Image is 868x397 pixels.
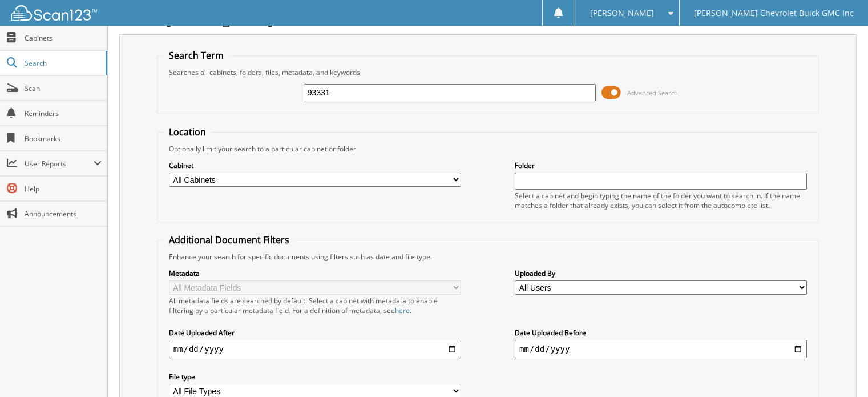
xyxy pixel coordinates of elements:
[395,306,410,315] a: here
[515,161,807,170] label: Folder
[163,49,229,62] legend: Search Term
[163,67,813,77] div: Searches all cabinets, folders, files, metadata, and keywords
[25,159,94,169] span: User Reports
[25,184,102,194] span: Help
[169,372,461,382] label: File type
[169,340,461,358] input: start
[169,161,461,170] label: Cabinet
[25,83,102,93] span: Scan
[627,89,678,97] span: Advanced Search
[515,191,807,210] div: Select a cabinet and begin typing the name of the folder you want to search in. If the name match...
[811,342,868,397] iframe: Chat Widget
[163,252,813,262] div: Enhance your search for specific documents using filters such as date and file type.
[25,109,102,118] span: Reminders
[169,328,461,338] label: Date Uploaded After
[515,340,807,358] input: end
[163,144,813,154] div: Optionally limit your search to a particular cabinet or folder
[25,58,100,68] span: Search
[163,126,212,138] legend: Location
[11,5,97,21] img: scan123-logo-white.svg
[515,328,807,338] label: Date Uploaded Before
[169,296,461,315] div: All metadata fields are searched by default. Select a cabinet with metadata to enable filtering b...
[169,268,461,278] label: Metadata
[694,10,854,17] span: [PERSON_NAME] Chevrolet Buick GMC Inc
[590,10,653,17] span: [PERSON_NAME]
[25,134,102,143] span: Bookmarks
[163,234,295,246] legend: Additional Document Filters
[515,268,807,278] label: Uploaded By
[25,33,102,43] span: Cabinets
[25,209,102,219] span: Announcements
